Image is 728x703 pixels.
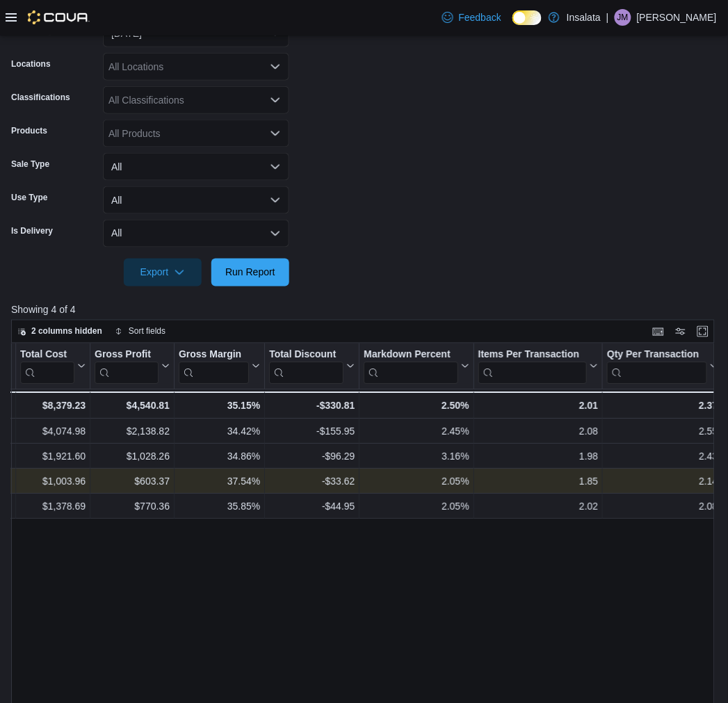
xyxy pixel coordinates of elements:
img: Cova [28,10,90,24]
button: All [103,153,289,181]
p: [PERSON_NAME] [637,9,717,26]
button: Sort fields [109,323,171,340]
span: Feedback [459,10,501,24]
span: Run Report [225,266,275,280]
span: Dark Mode [512,25,513,26]
div: 2.37 [607,398,718,414]
a: Feedback [437,3,507,31]
button: 2 columns hidden [12,323,108,340]
div: -$330.81 [269,398,355,414]
input: Dark Mode [512,10,542,25]
button: All [103,220,289,248]
span: Sort fields [129,326,165,337]
div: 2.50% [364,398,469,414]
label: Is Delivery [11,225,53,236]
button: Export [124,259,202,286]
button: All [103,186,289,214]
button: Keyboard shortcuts [650,323,667,340]
div: 35.15% [179,398,260,414]
label: Sale Type [11,159,49,170]
span: Export [132,259,193,286]
button: Open list of options [270,95,281,106]
div: $4,540.81 [95,398,170,414]
label: Use Type [11,192,47,203]
button: Open list of options [270,128,281,139]
button: Open list of options [270,61,281,72]
label: Products [11,125,47,136]
label: Locations [11,58,51,70]
div: $8,379.23 [20,398,86,414]
button: Run Report [211,259,289,286]
div: 2.01 [478,398,599,414]
label: Classifications [11,92,70,103]
button: Enter fullscreen [695,323,711,340]
button: Display options [672,323,689,340]
p: Showing 4 of 4 [11,303,722,317]
p: Insalata [567,9,601,26]
p: | [606,9,609,26]
span: JM [617,9,629,26]
span: 2 columns hidden [31,326,102,337]
div: James Moffitt [615,9,631,26]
